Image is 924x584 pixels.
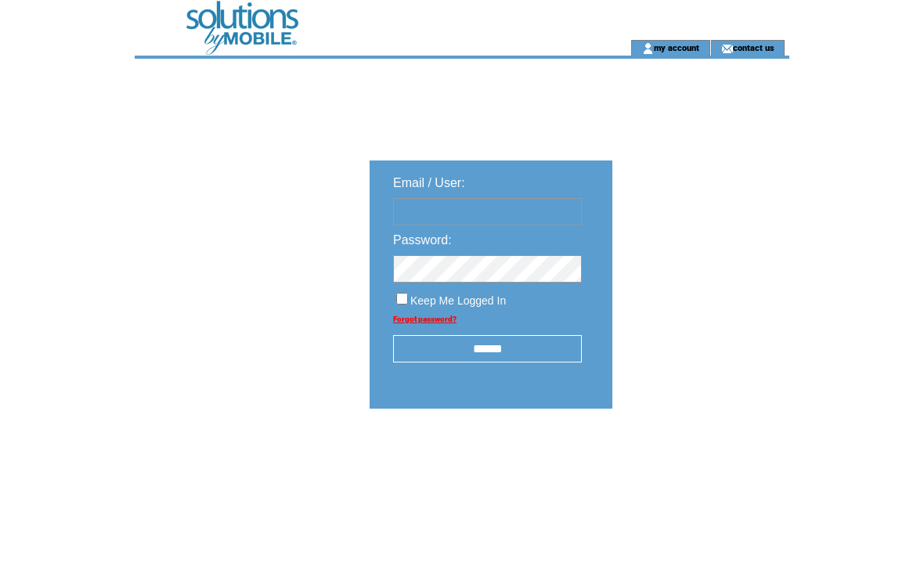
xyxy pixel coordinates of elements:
a: my account [654,42,699,52]
a: Forgot password? [393,315,457,323]
img: account_icon.gif;jsessionid=CFAE50FE734A070572AEB3F0883D01AE [642,42,654,55]
span: Email / User: [393,176,465,189]
img: contact_us_icon.gif;jsessionid=CFAE50FE734A070572AEB3F0883D01AE [721,42,733,55]
span: Password: [393,233,452,247]
a: contact us [733,42,774,52]
span: Keep Me Logged In [410,294,506,307]
img: transparent.png;jsessionid=CFAE50FE734A070572AEB3F0883D01AE [658,448,736,467]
